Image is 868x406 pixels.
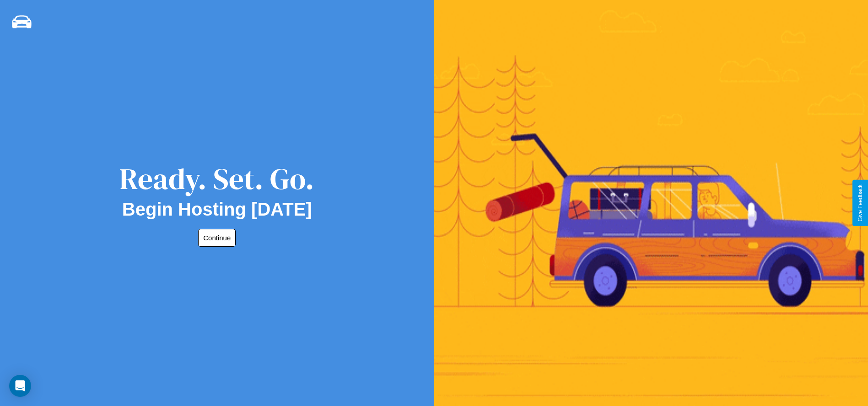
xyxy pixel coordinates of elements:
div: Ready. Set. Go. [119,158,314,199]
div: Give Feedback [857,184,863,222]
h2: Begin Hosting [DATE] [122,199,312,220]
button: Continue [198,229,236,247]
div: Open Intercom Messenger [9,375,31,397]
